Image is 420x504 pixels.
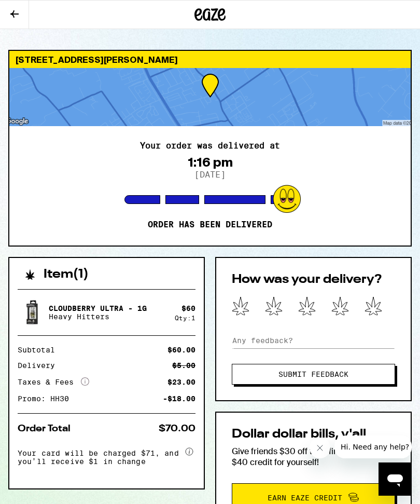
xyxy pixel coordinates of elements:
div: $23.00 [167,378,195,386]
h2: Your order was delivered at [140,142,280,150]
span: Earn Eaze Credit [268,494,342,501]
div: 1:16 pm [188,155,233,170]
iframe: Message from company [334,435,412,458]
h2: Dollar dollar bills, y'all [232,428,395,441]
button: Submit Feedback [232,364,395,385]
p: Order has been delivered [148,220,272,230]
span: Your card will be charged $71, and you’ll receive $1 in change [18,445,183,466]
p: [DATE] [194,170,226,180]
div: -$18.00 [163,395,195,402]
img: Cloudberry Ultra - 1g [18,298,47,327]
input: Any feedback? [232,333,395,348]
div: $ 60 [181,304,195,312]
div: $70.00 [159,424,195,433]
div: $5.00 [172,362,195,369]
iframe: Button to launch messaging window [379,462,412,496]
div: Subtotal [18,346,62,353]
h2: How was your delivery? [232,274,395,286]
span: Submit Feedback [278,371,348,378]
div: Taxes & Fees [18,377,89,387]
iframe: Close message [310,438,330,458]
div: Qty: 1 [175,315,195,321]
h2: Item ( 1 ) [44,268,89,281]
p: Cloudberry Ultra - 1g [49,304,147,312]
div: Promo: HH30 [18,395,76,402]
p: Heavy Hitters [49,312,147,321]
p: Give friends $30 off their first order, get $40 credit for yourself! [232,446,395,468]
div: [STREET_ADDRESS][PERSON_NAME] [9,51,411,68]
div: Order Total [18,424,78,433]
div: $60.00 [167,346,195,353]
div: Delivery [18,362,62,369]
